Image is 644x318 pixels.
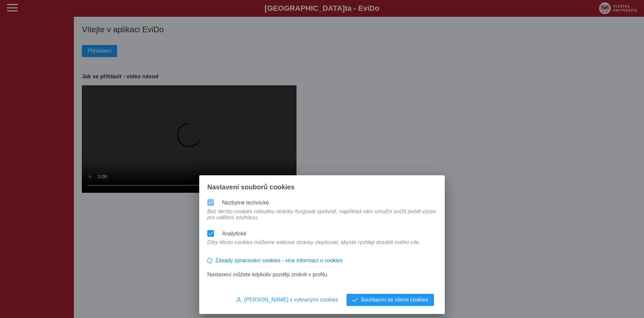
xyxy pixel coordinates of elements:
div: Díky těmto cookies můžeme webové stránky zlepšovat, abyste rychleji dosáhli svého cíle. [205,239,423,252]
span: Zásady zpracování cookies - více informací o cookies [215,258,343,264]
p: Nastavení můžete kdykoliv později změnit v profilu. [207,272,437,278]
button: Souhlasím se všemi cookies [346,294,434,306]
label: Analytické [222,231,247,236]
a: Zásady zpracování cookies - více informací o cookies [207,260,343,266]
button: Zásady zpracování cookies - více informací o cookies [207,255,343,266]
span: [PERSON_NAME] s vybranými cookies [244,297,338,303]
label: Nezbytné technické [222,200,269,206]
div: Bez těchto cookies nebudou stránky fungovat správně, například nám umožní snížit počet výzev pro ... [205,209,439,227]
button: [PERSON_NAME] s vybranými cookies [230,294,344,306]
span: Nastavení souborů cookies [207,183,294,191]
span: Souhlasím se všemi cookies [361,297,428,303]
